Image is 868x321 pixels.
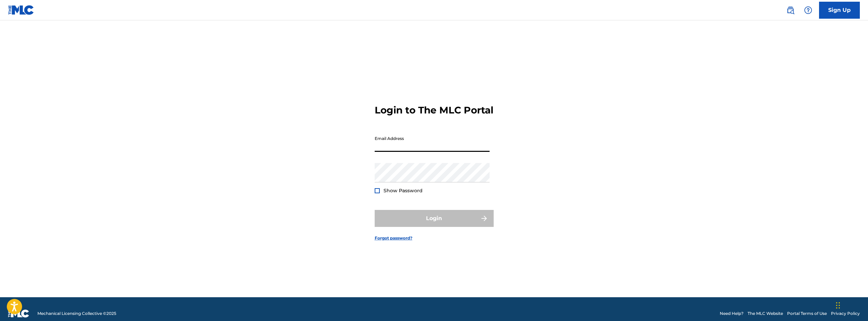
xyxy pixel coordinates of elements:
[787,310,827,317] a: Portal Terms of Use
[384,188,423,194] span: Show Password
[834,288,868,321] div: Widget de chat
[831,310,860,317] a: Privacy Policy
[8,5,34,15] img: MLC Logo
[786,6,795,14] img: search
[375,235,412,241] a: Forgot password?
[819,2,860,19] a: Sign Up
[804,6,812,14] img: help
[834,288,868,321] iframe: Chat Widget
[720,310,744,317] a: Need Help?
[748,310,783,317] a: The MLC Website
[784,3,797,17] a: Public Search
[37,310,116,317] span: Mechanical Licensing Collective © 2025
[8,309,29,318] img: logo
[836,295,840,316] div: Arrastar
[801,3,815,17] div: Help
[375,104,493,116] h3: Login to The MLC Portal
